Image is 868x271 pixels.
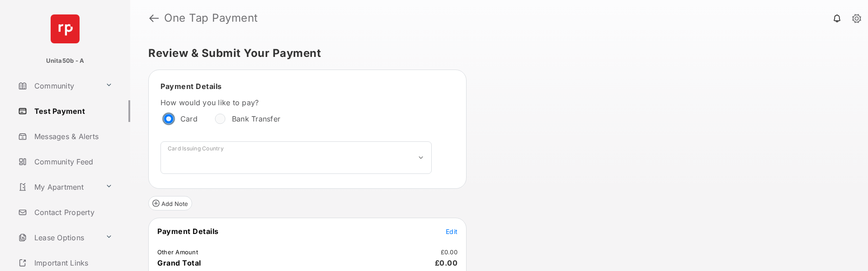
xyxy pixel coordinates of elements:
[14,100,130,122] a: Test Payment
[157,227,219,236] span: Payment Details
[14,75,102,97] a: Community
[435,258,458,267] span: £0.00
[14,126,130,147] a: Messages & Alerts
[14,151,130,173] a: Community Feed
[148,48,843,59] h5: Review & Submit Your Payment
[157,258,201,267] span: Grand Total
[232,114,280,123] label: Bank Transfer
[148,196,192,210] button: Add Note
[46,56,85,65] p: Unita50b - A
[160,98,432,107] label: How would you like to pay?
[14,201,130,223] a: Contact Property
[164,13,258,23] strong: One Tap Payment
[14,176,102,198] a: My Apartment
[446,227,458,236] button: Edit
[160,82,222,91] span: Payment Details
[157,248,198,256] td: Other Amount
[440,248,458,256] td: £0.00
[14,227,102,248] a: Lease Options
[446,228,458,235] span: Edit
[51,14,80,43] img: svg+xml;base64,PHN2ZyB4bWxucz0iaHR0cDovL3d3dy53My5vcmcvMjAwMC9zdmciIHdpZHRoPSI2NCIgaGVpZ2h0PSI2NC...
[180,114,198,123] label: Card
